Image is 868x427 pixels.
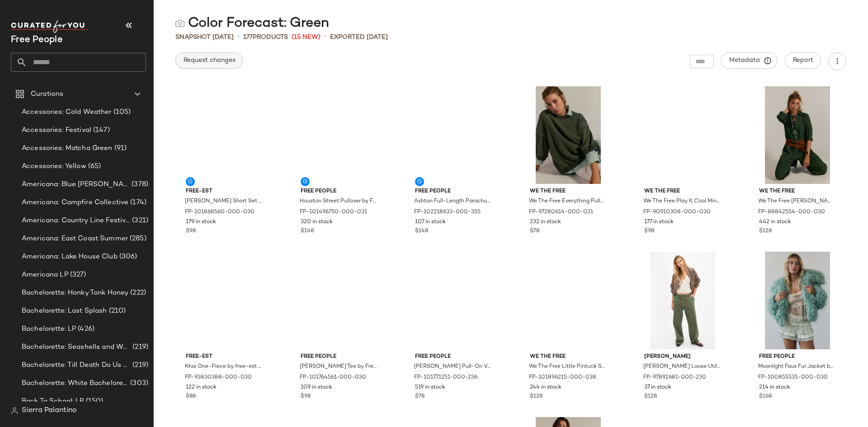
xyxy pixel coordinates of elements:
[415,393,425,401] span: $78
[301,353,377,361] span: Free People
[243,34,253,41] span: 177
[22,270,68,280] span: Americana LP
[752,86,843,184] img: 88842554_030_f
[131,342,148,352] span: (219)
[759,218,791,226] span: 442 in stock
[31,89,63,99] span: Curations
[529,197,606,206] span: We The Free Everything Pullover at Free People in Green, Size: XS
[793,57,813,64] span: Report
[300,363,377,371] span: [PERSON_NAME] Tee by Free People in Green, Size: L
[112,107,131,117] span: (105)
[130,216,148,226] span: (321)
[301,384,332,392] span: 109 in stock
[128,288,146,298] span: (222)
[22,288,128,298] span: Bachelorette: Honky Tonk Honey
[22,161,86,172] span: Accessories: Yellow
[530,227,539,235] span: $78
[752,252,843,349] img: 100855535_030_d
[131,360,148,371] span: (219)
[11,20,88,33] img: cfy_white_logo.C9jOOHJF.svg
[128,234,146,244] span: (285)
[643,363,720,371] span: [PERSON_NAME] Loose Utility Pants at Free People in [GEOGRAPHIC_DATA], Size: 26
[530,393,542,401] span: $128
[530,384,561,392] span: 244 in stock
[523,86,614,184] img: 97280614_031_a
[415,353,492,361] span: Free People
[107,306,126,316] span: (210)
[22,396,84,407] span: Back To School: LP
[414,197,491,206] span: Ashton Full-Length Parachute Pants by Free People in Green, Size: XS
[186,353,263,361] span: free-est
[637,252,728,349] img: 97892681_230_a
[529,363,606,371] span: We The Free Little Pintuck Shirt at Free People in [GEOGRAPHIC_DATA], Size: US 0
[175,33,234,42] span: Snapshot [DATE]
[644,384,671,392] span: 37 in stock
[644,353,721,361] span: [PERSON_NAME]
[22,378,128,389] span: Bachelorette: White Bachelorette Outfits
[237,32,240,42] span: •
[300,374,366,382] span: FP-101764561-000-030
[11,407,18,414] img: svg%3e
[759,188,836,196] span: We The Free
[530,188,607,196] span: We The Free
[301,227,314,235] span: $148
[130,179,148,190] span: (378)
[301,393,311,401] span: $98
[84,396,104,407] span: (150)
[759,384,790,392] span: 214 in stock
[785,52,821,69] button: Report
[530,353,607,361] span: We The Free
[414,374,477,382] span: FP-101771251-000-236
[186,227,196,235] span: $98
[118,252,137,262] span: (306)
[643,374,706,382] span: FP-97892681-000-230
[91,125,110,136] span: (147)
[185,374,252,382] span: FP-93830388-000-030
[186,218,216,226] span: 179 in stock
[22,234,128,244] span: Americana: East Coast Summer
[300,197,377,206] span: Houston Street Pullover by Free People in Green, Size: L
[22,143,113,154] span: Accessories: Matcha Green
[529,208,593,216] span: FP-97280614-000-031
[186,393,196,401] span: $88
[22,252,118,262] span: Americana: Lake House Club
[758,363,835,371] span: Moonlight Faux Fur Jacket by Free People in Green, Size: S
[529,374,596,382] span: FP-101896215-000-038
[300,208,367,216] span: FP-101496750-000-031
[175,14,329,33] div: Color Forecast: Green
[729,56,770,65] span: Metadata
[22,360,131,371] span: Bachelorette: Till Death Do Us Party
[22,216,130,226] span: Americana: Country Line Festival
[22,107,112,117] span: Accessories: Cold Weather
[758,197,835,206] span: We The Free [PERSON_NAME] Jumpsuit at Free People in [GEOGRAPHIC_DATA], Size: M
[644,188,721,196] span: We The Free
[644,393,657,401] span: $128
[183,57,236,64] span: Request changes
[330,33,388,42] p: Exported [DATE]
[301,188,377,196] span: Free People
[22,197,128,208] span: Americana: Campfire Collective
[759,227,772,235] span: $128
[175,19,184,28] img: svg%3e
[186,188,263,196] span: free-est
[185,208,255,216] span: FP-101868560-000-030
[643,197,720,206] span: We The Free Play It Cool Mini Skirt at Free People in Green, Size: XL
[128,197,146,208] span: (174)
[22,125,91,136] span: Accessories: Festival
[243,33,288,42] div: Products
[185,197,262,206] span: [PERSON_NAME] Short Set by free-est at Free People in [GEOGRAPHIC_DATA], Size: M
[22,306,107,316] span: Bachelorette: Last Splash
[414,208,481,216] span: FP-102218633-000-355
[414,363,491,371] span: [PERSON_NAME] Pull-On Velvet Pants by Free People in Green, Size: XS
[759,353,836,361] span: Free People
[186,384,217,392] span: 122 in stock
[185,363,262,371] span: Khai One-Piece by free-est at Free People in Green, Size: XS
[22,342,131,352] span: Bachelorette: Seashells and Wedding Bells
[292,33,321,42] span: (15 New)
[415,218,446,226] span: 107 in stock
[758,208,825,216] span: FP-88842554-000-030
[644,218,674,226] span: 177 in stock
[22,405,77,416] span: Sierra Palantino
[128,378,148,389] span: (303)
[86,161,101,172] span: (65)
